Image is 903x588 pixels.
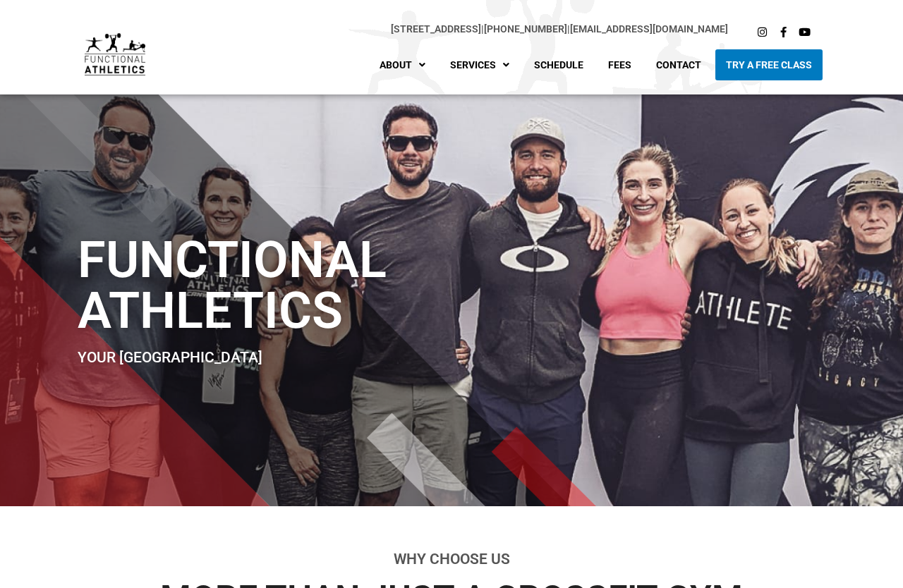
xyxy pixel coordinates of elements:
[85,33,145,75] img: default-logo
[484,23,567,35] a: [PHONE_NUMBER]
[78,350,521,365] h2: Your [GEOGRAPHIC_DATA]
[174,21,728,37] p: |
[646,49,712,80] a: Contact
[369,49,436,80] a: About
[570,23,728,35] a: [EMAIL_ADDRESS][DOMAIN_NAME]
[391,23,484,35] span: |
[523,49,594,80] a: Schedule
[391,23,481,35] a: [STREET_ADDRESS]
[598,49,642,80] a: Fees
[78,235,521,336] h1: Functional Athletics
[440,49,520,80] a: Services
[715,49,823,80] a: Try A Free Class
[60,552,843,567] h2: Why Choose Us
